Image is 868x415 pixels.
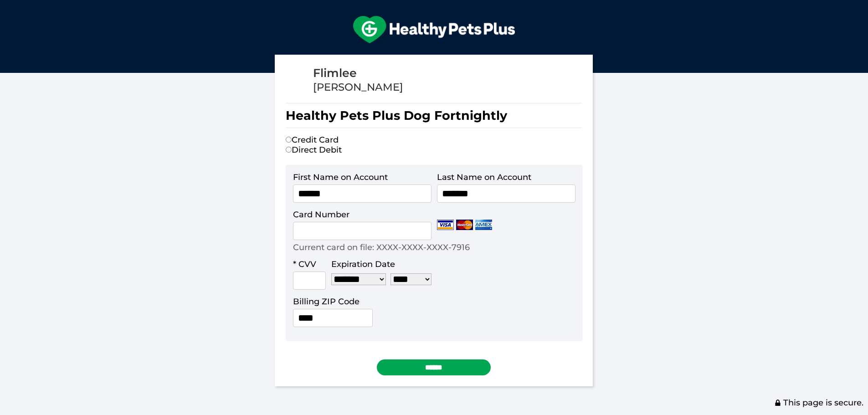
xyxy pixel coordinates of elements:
[286,145,342,155] label: Direct Debit
[293,259,316,269] label: * CVV
[313,81,403,94] div: [PERSON_NAME]
[331,259,395,269] label: Expiration Date
[293,297,360,307] label: Billing ZIP Code
[293,210,349,220] label: Card Number
[286,135,339,145] label: Credit Card
[286,147,292,153] input: Direct Debit
[437,172,531,182] label: Last Name on Account
[286,137,292,143] input: Credit Card
[293,172,388,182] label: First Name on Account
[456,220,473,230] img: Mastercard
[286,103,582,128] h1: Healthy Pets Plus Dog Fortnightly
[293,242,470,252] p: Current card on file: XXXX-XXXX-XXXX-7916
[475,220,492,230] img: Amex
[313,66,403,81] div: Flimlee
[437,220,454,230] img: Visa
[774,398,863,408] span: This page is secure.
